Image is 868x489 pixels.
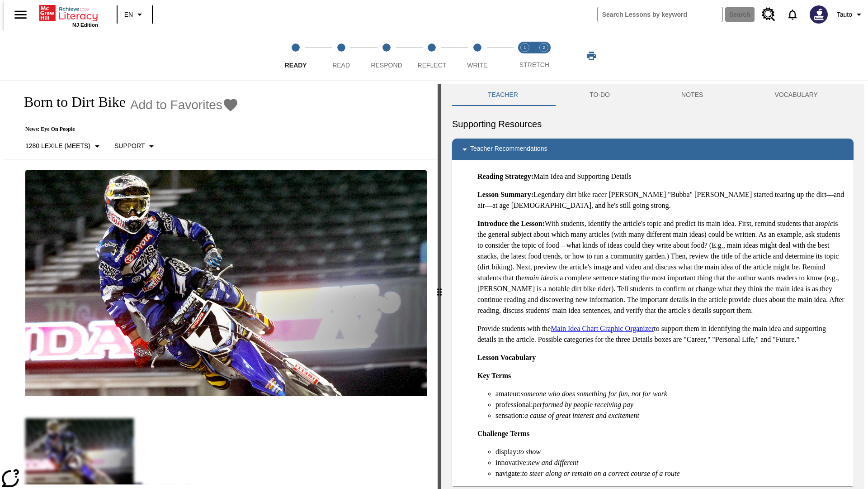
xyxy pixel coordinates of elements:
em: a cause of great interest and excitement [524,412,639,419]
button: Teacher [452,84,554,106]
em: main idea [524,274,553,282]
em: topic [819,220,833,227]
button: VOCABULARY [739,84,854,106]
li: display: [495,446,846,457]
span: NJ Edition [72,22,98,28]
div: reading [4,84,438,484]
button: Profile/Settings [833,6,868,23]
button: Add to Favorites - Born to Dirt Bike [130,97,239,113]
em: new and different [528,459,578,466]
h1: Born to Dirt Bike [14,94,126,110]
li: sensation: [495,410,846,421]
span: Reflect [418,62,447,69]
button: Print [577,48,606,64]
p: News: Eye On People [14,126,239,133]
a: Main Idea Chart Graphic Organizer [551,325,654,332]
div: Home [39,3,98,28]
text: 2 [542,45,545,50]
button: Stretch Respond step 2 of 2 [531,31,557,81]
button: Respond step 3 of 5 [360,31,413,81]
strong: Lesson Summary: [477,191,533,198]
button: Language: EN, Select a language [120,6,149,23]
img: Avatar [810,5,828,24]
a: Notifications [781,3,804,26]
button: Ready step 1 of 5 [269,31,322,81]
span: Write [467,62,487,69]
span: Respond [371,62,402,69]
div: Press Enter or Spacebar and then press right and left arrow keys to move the slider [438,84,441,489]
h6: Supporting Resources [452,117,854,131]
button: Write step 5 of 5 [451,31,504,81]
li: amateur: [495,388,846,399]
button: Scaffolds, Support [111,138,160,154]
text: 1 [524,45,526,50]
p: 1280 Lexile (Meets) [25,141,90,151]
span: Tauto [837,10,852,19]
button: Open side menu [7,1,34,28]
button: Reflect step 4 of 5 [406,31,458,81]
strong: Key Terms [477,372,511,379]
button: NOTES [646,84,739,106]
span: Read [332,62,350,69]
em: performed by people receiving pay [533,401,633,408]
p: Legendary dirt bike racer [PERSON_NAME] "Bubba" [PERSON_NAME] started tearing up the dirt—and air... [477,189,846,211]
strong: Introduce the Lesson: [477,220,545,227]
span: Add to Favorites [130,98,222,112]
span: Ready [285,62,307,69]
div: Instructional Panel Tabs [452,84,854,106]
span: STRETCH [519,61,549,68]
button: Stretch Read step 1 of 2 [512,31,538,81]
div: Teacher Recommendations [452,139,854,160]
input: search field [598,7,722,22]
img: Motocross racer James Stewart flies through the air on his dirt bike. [25,170,427,397]
span: EN [124,10,133,19]
button: Select Lexile, 1280 Lexile (Meets) [22,138,106,154]
li: navigate: [495,468,846,479]
p: Provide students with the to support them in identifying the main idea and supporting details in ... [477,323,846,345]
em: to steer along or remain on a correct course of a route [522,470,680,477]
div: activity [441,84,864,489]
p: Teacher Recommendations [470,144,547,155]
a: Resource Center, Will open in new tab [756,2,781,27]
li: professional: [495,399,846,410]
button: TO-DO [554,84,646,106]
strong: Reading Strategy: [477,173,533,180]
button: Read step 2 of 5 [315,31,367,81]
button: Select a new avatar [804,3,833,26]
p: Support [114,141,145,151]
em: to show [519,448,541,455]
li: innovative: [495,457,846,468]
p: With students, identify the article's topic and predict its main idea. First, remind students tha... [477,218,846,316]
strong: Challenge Terms [477,430,529,437]
p: Main Idea and Supporting Details [477,171,846,182]
strong: Lesson Vocabulary [477,354,536,361]
em: someone who does something for fun, not for work [521,390,667,398]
